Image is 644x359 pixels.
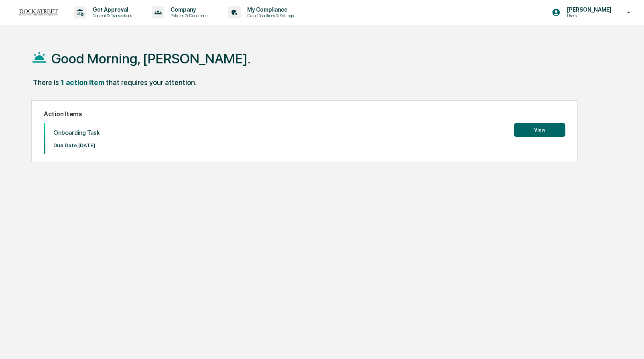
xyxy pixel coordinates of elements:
p: Content & Transactions [86,13,136,18]
a: View [514,126,565,133]
img: logo [19,9,58,16]
div: There is [33,78,59,87]
p: Users [561,13,616,18]
div: that requires your attention. [106,78,197,87]
p: Company [164,6,212,13]
h2: Action Items [44,110,565,118]
p: My Compliance [241,6,298,13]
button: View [514,123,565,137]
p: [PERSON_NAME] [561,6,616,13]
p: Policies & Documents [164,13,212,18]
p: Get Approval [86,6,136,13]
h1: Good Morning, [PERSON_NAME]. [51,51,251,67]
p: Onboarding Task [53,129,100,136]
p: Data, Deadlines & Settings [241,13,298,18]
p: Due Date: [DATE] [53,142,100,148]
div: 1 action item [61,78,104,87]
